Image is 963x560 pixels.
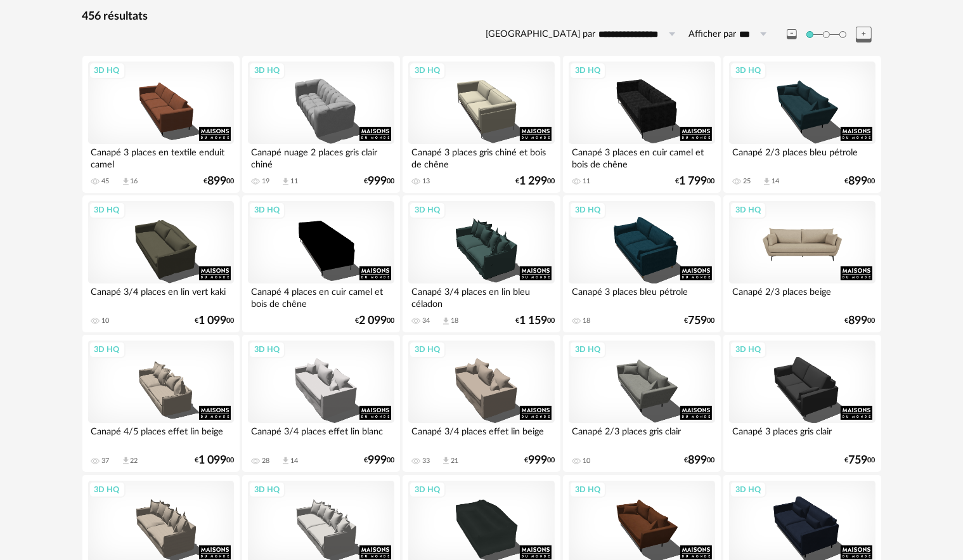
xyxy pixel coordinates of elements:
span: 1 159 [519,316,547,325]
span: Download icon [281,177,290,186]
div: € 00 [204,177,234,186]
label: [GEOGRAPHIC_DATA] par [486,29,596,41]
div: € 00 [515,316,555,325]
div: 3D HQ [249,202,285,218]
div: Canapé 3 places gris chiné et bois de chêne [408,144,554,169]
span: Download icon [121,456,131,466]
div: 34 [422,316,430,325]
div: 19 [262,177,269,186]
a: 3D HQ Canapé 3 places gris clair €75900 [723,335,881,472]
div: € 00 [845,316,876,325]
a: 3D HQ Canapé 3 places bleu pétrole 18 €75900 [563,195,720,332]
div: 14 [290,457,298,466]
span: Download icon [441,456,451,466]
span: 899 [849,177,868,186]
span: 899 [207,177,226,186]
span: Download icon [441,316,451,326]
span: 899 [849,316,868,325]
div: 3D HQ [409,341,446,358]
div: 10 [583,457,590,466]
div: 45 [102,177,110,186]
div: 18 [583,316,590,325]
div: € 00 [676,177,715,186]
div: 11 [290,177,298,186]
div: 21 [451,457,458,466]
div: Canapé 3 places bleu pétrole [569,283,714,309]
div: Canapé 3 places en cuir camel et bois de chêne [569,144,714,169]
div: € 00 [524,456,555,465]
div: Canapé 2/3 places bleu pétrole [729,144,875,169]
label: Afficher par [689,29,737,41]
div: 3D HQ [730,341,766,358]
a: 3D HQ Canapé 2/3 places beige €89900 [723,195,881,332]
span: 2 099 [359,316,387,325]
div: Canapé 3 places gris clair [729,423,875,448]
div: 3D HQ [730,481,766,498]
a: 3D HQ Canapé 2/3 places bleu pétrole 25 Download icon 14 €89900 [723,56,881,193]
div: 3D HQ [409,481,446,498]
div: € 00 [845,456,876,465]
div: 13 [422,177,430,186]
div: 11 [583,177,590,186]
div: 3D HQ [569,341,606,358]
div: 3D HQ [89,481,126,498]
div: Canapé 3/4 places en lin bleu céladon [408,283,554,309]
span: 1 099 [198,316,226,325]
div: 3D HQ [409,202,446,218]
div: 25 [743,177,751,186]
div: € 00 [195,316,234,325]
div: € 00 [364,456,394,465]
a: 3D HQ Canapé 3/4 places effet lin beige 33 Download icon 21 €99900 [403,335,560,472]
div: 37 [102,457,110,466]
div: € 00 [845,177,876,186]
a: 3D HQ Canapé 4/5 places effet lin beige 37 Download icon 22 €1 09900 [82,335,240,472]
span: 899 [688,456,708,465]
div: Canapé 3/4 places en lin vert kaki [88,283,234,309]
div: 3D HQ [249,62,285,79]
div: Canapé nuage 2 places gris clair chiné [248,144,394,169]
div: Canapé 3/4 places effet lin beige [408,423,554,448]
span: Download icon [121,177,131,186]
div: 16 [131,177,138,186]
a: 3D HQ Canapé 3/4 places effet lin blanc 28 Download icon 14 €99900 [242,335,399,472]
div: Canapé 4/5 places effet lin beige [88,423,234,448]
span: 1 799 [680,177,708,186]
div: € 00 [515,177,555,186]
div: 3D HQ [569,481,606,498]
span: 759 [688,316,708,325]
div: € 00 [685,456,715,465]
div: € 00 [364,177,394,186]
div: 3D HQ [89,202,126,218]
span: 759 [849,456,868,465]
span: 999 [368,456,387,465]
div: Canapé 3 places en textile enduit camel [88,144,234,169]
div: 28 [262,457,269,466]
div: Canapé 3/4 places effet lin blanc [248,423,394,448]
div: 22 [131,457,138,466]
div: 14 [772,177,779,186]
div: 3D HQ [569,62,606,79]
div: Canapé 2/3 places gris clair [569,423,714,448]
a: 3D HQ Canapé 3 places gris chiné et bois de chêne 13 €1 29900 [403,56,560,193]
div: 10 [102,316,110,325]
a: 3D HQ Canapé 3/4 places en lin vert kaki 10 €1 09900 [82,195,240,332]
span: 999 [528,456,547,465]
div: 3D HQ [249,341,285,358]
span: 999 [368,177,387,186]
div: 3D HQ [249,481,285,498]
div: 3D HQ [730,202,766,218]
div: Canapé 2/3 places beige [729,283,875,309]
div: 3D HQ [409,62,446,79]
a: 3D HQ Canapé 3/4 places en lin bleu céladon 34 Download icon 18 €1 15900 [403,195,560,332]
span: 1 099 [198,456,226,465]
a: 3D HQ Canapé 3 places en cuir camel et bois de chêne 11 €1 79900 [563,56,720,193]
div: 3D HQ [89,62,126,79]
div: € 00 [195,456,234,465]
div: 3D HQ [569,202,606,218]
span: Download icon [281,456,290,466]
div: 33 [422,457,430,466]
div: Canapé 4 places en cuir camel et bois de chêne [248,283,394,309]
a: 3D HQ Canapé nuage 2 places gris clair chiné 19 Download icon 11 €99900 [242,56,399,193]
div: 18 [451,316,458,325]
span: Download icon [762,177,772,186]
